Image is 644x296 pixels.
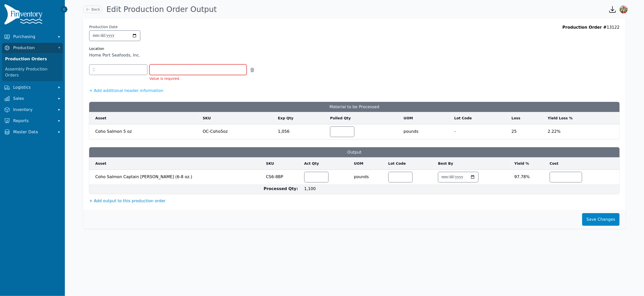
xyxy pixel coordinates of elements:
span: Inventory [13,107,54,113]
span: Home Port Seafoods, Inc. [89,52,140,58]
th: Best By [435,157,511,170]
button: Sales [2,94,63,104]
button: + Add additional header information [89,88,163,94]
button: Master Data [2,127,63,137]
img: Finventory [4,4,45,27]
th: Asset [89,112,200,124]
a: Assembly Production Orders [3,64,62,80]
th: Pulled Qty [327,112,401,124]
span: Purchasing [13,34,54,40]
span: % [526,174,530,179]
div: 13122 [562,24,620,58]
button: Save Changes [582,213,620,226]
span: Coho Salmon Captain [PERSON_NAME] (6-8 oz.) [95,172,260,180]
h1: Edit Production Order Output [106,5,217,14]
span: Master Data [13,129,54,135]
td: OC-Coho5oz [200,124,275,139]
td: 1,056 [275,124,327,139]
span: pounds [404,125,448,135]
h3: Output [89,147,620,157]
button: Purchasing [2,32,63,42]
td: 97.78 [512,170,547,185]
span: - [454,126,505,135]
td: Processed Qty: [89,185,301,194]
span: Production Order # [562,25,607,30]
button: Production [2,43,63,53]
td: 2.22 [545,124,620,139]
th: Yield Loss % [545,112,620,124]
label: Production Date [89,24,118,29]
button: Logistics [2,82,63,92]
th: UOM [401,112,451,124]
span: Reports [13,118,54,124]
td: 25 [508,124,545,139]
span: Coho Salmon 5 oz [95,129,132,134]
span: Logistics [13,84,54,90]
button: Inventory [2,105,63,115]
th: Lot Code [385,157,435,170]
th: Yield % [512,157,547,170]
span: Production [13,45,54,51]
th: Lot Code [451,112,508,124]
img: Sera Wheeler [620,5,628,13]
th: SKU [263,157,301,170]
th: Loss [508,112,545,124]
a: Production Orders [3,54,62,64]
span: % [557,129,561,134]
th: UOM [351,157,385,170]
td: CS6-8BP [263,170,301,185]
span: pounds [354,171,382,180]
th: Asset [89,157,263,170]
div: Location [89,46,140,51]
span: Sales [13,96,54,102]
button: Reports [2,116,63,126]
th: SKU [200,112,275,124]
h3: Material to be Processed [89,102,620,112]
li: Value is required. [149,76,247,81]
span: 1,100 [304,186,316,191]
a: Back [83,6,102,13]
button: + Add output to this production order [89,198,166,204]
th: Act Qty [301,157,351,170]
th: Cost [547,157,610,170]
th: Exp Qty [275,112,327,124]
